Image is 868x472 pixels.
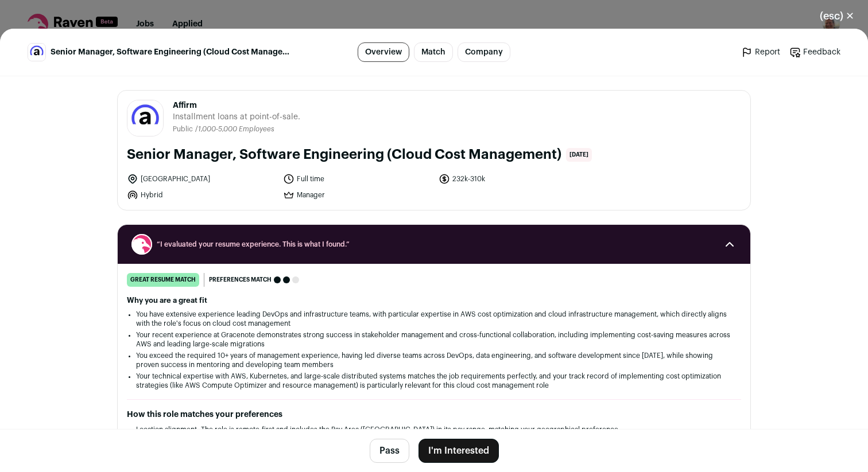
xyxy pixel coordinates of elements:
button: I'm Interested [418,439,499,463]
span: Preferences match [209,274,272,286]
a: Company [458,42,510,62]
li: Your technical expertise with AWS, Kubernetes, and large-scale distributed systems matches the jo... [136,372,732,390]
a: Match [414,42,453,62]
li: 232k-310k [439,173,588,185]
li: Manager [283,189,432,201]
li: Public [173,125,195,134]
li: Your recent experience at Gracenote demonstrates strong success in stakeholder management and cro... [136,330,732,349]
span: Installment loans at point-of-sale. [173,111,300,123]
h1: Senior Manager, Software Engineering (Cloud Cost Management) [127,146,561,164]
li: Full time [283,173,432,185]
li: Location alignment: The role is remote-first and includes the Bay Area ([GEOGRAPHIC_DATA]) in its... [136,425,732,434]
button: Close modal [806,3,868,29]
li: [GEOGRAPHIC_DATA] [127,173,276,185]
a: Report [741,46,780,58]
img: b8aebdd1f910e78187220eb90cc21d50074b3a99d53b240b52f0c4a299e1e609.jpg [28,44,45,61]
li: You have extensive experience leading DevOps and infrastructure teams, with particular expertise ... [136,310,732,328]
span: 1,000-5,000 Employees [198,126,274,132]
a: Overview [358,42,409,62]
span: Affirm [173,100,300,111]
li: / [195,125,274,134]
div: great resume match [127,273,199,287]
h2: Why you are a great fit [127,296,741,305]
span: Senior Manager, Software Engineering (Cloud Cost Management) [51,46,292,58]
button: Pass [370,439,409,463]
a: Feedback [789,46,840,58]
li: Hybrid [127,189,276,201]
img: b8aebdd1f910e78187220eb90cc21d50074b3a99d53b240b52f0c4a299e1e609.jpg [127,100,163,136]
li: You exceed the required 10+ years of management experience, having led diverse teams across DevOp... [136,351,732,369]
h2: How this role matches your preferences [127,409,741,420]
span: “I evaluated your resume experience. This is what I found.” [157,240,711,249]
span: [DATE] [566,148,592,162]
